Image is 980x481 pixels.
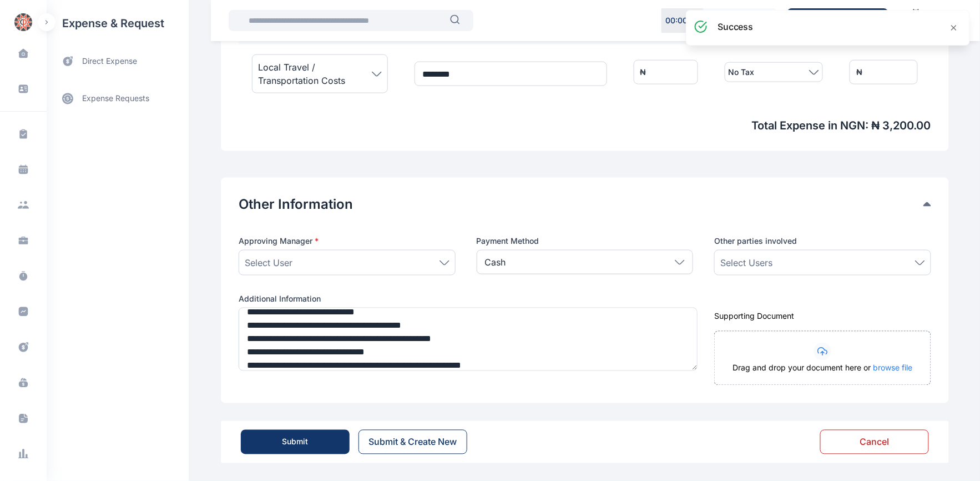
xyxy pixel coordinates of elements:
div: Submit [282,437,309,448]
button: Other Information [239,196,923,213]
label: Payment Method [477,236,694,247]
a: Calendar [897,4,935,37]
p: Cash [485,255,506,269]
div: Drag and drop your document here or [715,363,931,385]
div: ₦ [856,67,862,78]
a: expense requests [47,85,189,112]
div: Supporting Document [714,311,931,322]
a: direct expense [47,47,189,76]
h3: success [718,20,754,33]
div: Other Information [239,196,931,213]
span: Approving Manager [239,236,319,247]
span: Select Users [720,256,772,269]
div: expense requests [47,76,189,112]
span: Total Expense in NGN : ₦ 3,200.00 [239,118,931,133]
label: Additional Information [239,293,693,304]
p: 00 : 00 : 00 [665,15,700,26]
button: Submit [241,430,350,454]
span: No Tax [729,66,755,79]
span: browse file [873,363,913,373]
div: ₦ [640,67,646,78]
button: Submit & Create New [358,430,467,454]
span: Local Travel / Transportation Costs [258,61,372,87]
button: Cancel [820,430,929,454]
span: Select User [245,256,292,269]
span: direct expense [82,56,137,67]
span: Other parties involved [714,236,797,247]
